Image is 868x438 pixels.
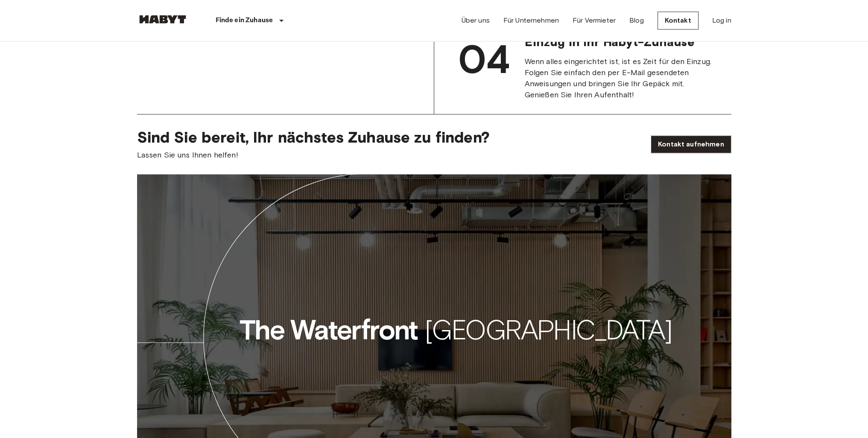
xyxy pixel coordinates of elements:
a: Kontakt aufnehmen [651,135,731,153]
a: Über uns [462,15,490,26]
span: Wenn alles eingerichtet ist, ist es Zeit für den Einzug. Folgen Sie einfach den per E-Mail gesend... [525,56,718,100]
span: 04 [458,35,510,83]
a: Blog [629,15,644,26]
a: Für Vermieter [573,15,616,26]
p: Finde ein Zuhause [216,15,273,26]
img: Habyt [137,15,188,23]
a: Log in [712,15,731,26]
a: Für Unternehmen [503,15,559,26]
span: Lassen Sie uns Ihnen helfen! [137,149,637,161]
span: Sind Sie bereit, Ihr nächstes Zuhause zu finden? [137,128,637,146]
span: Einzug in Ihr Habyt-Zuhause [525,35,718,49]
a: Kontakt [658,12,698,29]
